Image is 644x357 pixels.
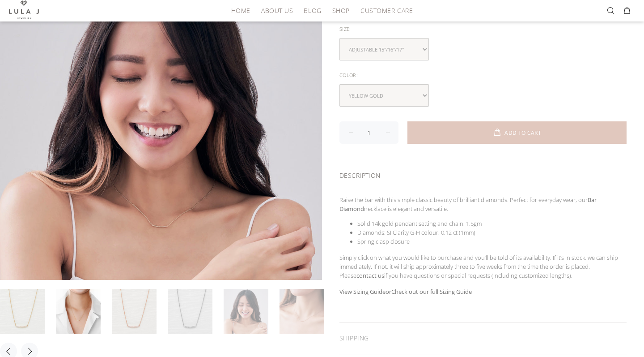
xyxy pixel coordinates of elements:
div: Size: [339,23,627,35]
a: HOME [226,4,256,17]
strong: or [339,288,472,296]
span: Blog [304,7,321,14]
a: Shop [327,4,355,17]
span: HOME [231,7,250,14]
a: Blog [298,4,326,17]
p: Raise the bar with this simple classic beauty of brilliant diamonds. Perfect for everyday wear, o... [339,195,627,213]
span: Shop [332,7,350,14]
li: Solid 14k gold pendant setting and chain, 1.5gm [357,219,627,228]
p: Simply click on what you would like to purchase and you’ll be told of its availability. If it’s i... [339,253,627,280]
a: contact us [356,271,384,280]
div: SHIPPING [339,323,627,354]
a: Customer Care [355,4,413,17]
a: View Sizing Guide [339,288,386,296]
li: Spring clasp closure [357,237,627,246]
span: Customer Care [360,7,413,14]
a: About Us [256,4,298,17]
span: ADD TO CART [504,130,541,136]
span: About Us [261,7,293,14]
div: Color: [339,69,627,81]
button: ADD TO CART [407,121,627,144]
a: Check out our full Sizing Guide [391,288,472,296]
div: DESCRIPTION [339,160,627,188]
li: Diamonds: SI Clarity G-H colour, 0.12 ct (1mm) [357,228,627,237]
